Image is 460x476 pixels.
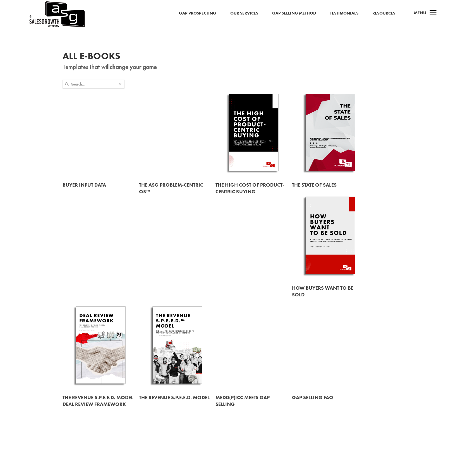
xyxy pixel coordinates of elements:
a: Our Services [230,10,258,17]
input: Search... [71,80,116,88]
p: Templates that will [63,64,397,70]
span: a [428,8,439,19]
a: Gap Selling Method [272,10,316,17]
strong: change your game [110,63,157,71]
h1: All E-Books [63,51,397,64]
a: Testimonials [330,10,358,17]
a: Resources [372,10,395,17]
a: Gap Prospecting [179,10,216,17]
span: Menu [414,10,426,16]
